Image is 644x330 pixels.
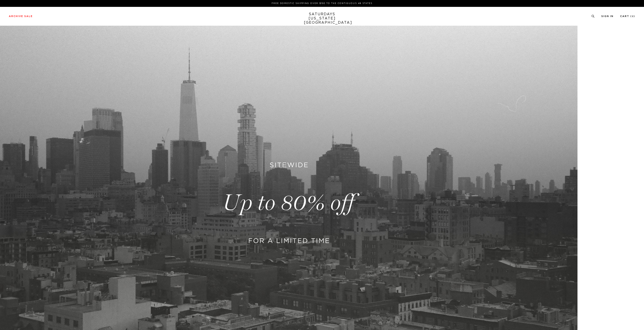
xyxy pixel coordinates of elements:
[601,15,614,17] a: Sign In
[304,12,340,25] a: SATURDAYS[US_STATE][GEOGRAPHIC_DATA]
[9,15,33,17] a: Archive Sale
[632,16,634,17] small: 0
[620,15,635,17] a: Cart (0)
[11,2,633,5] p: FREE DOMESTIC SHIPPING OVER $150 TO THE CONTIGUOUS 48 STATES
